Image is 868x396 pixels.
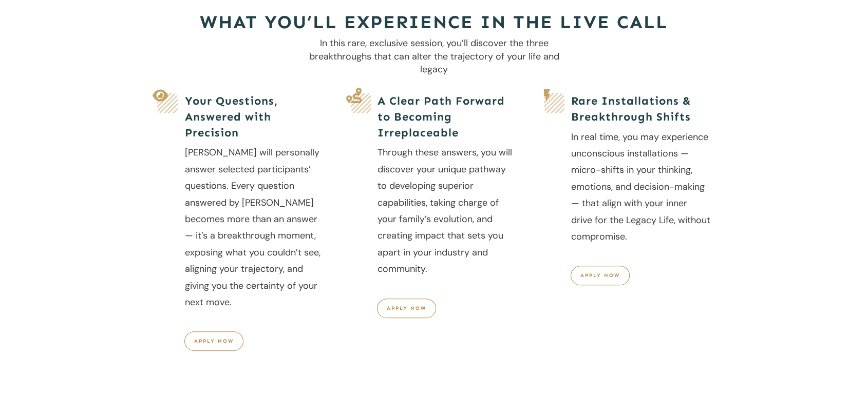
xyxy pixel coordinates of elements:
[185,144,324,321] p: [PERSON_NAME] will personally answer selected participants’ questions. Every question answered by...
[387,305,426,311] span: Apply Now
[580,272,620,279] span: apply now
[571,93,710,125] h5: Rare Installations & Breakthrough Shifts
[194,338,234,344] span: Apply Now
[377,299,436,318] a: Apply Now
[157,9,711,36] h2: What You’ll Experience in the Live Call
[378,144,517,287] p: Through these answers, you will discover your unique pathway to developing superior capabilities,...
[571,129,710,255] p: In real time, you may experience unconscious installations — micro-shifts in your thinking, emoti...
[378,93,517,141] h5: A Clear Path Forward to Becoming Irreplaceable
[184,331,243,351] a: Apply Now
[307,37,561,76] p: In this rare, exclusive session, you’ll discover the three breakthroughs that can alter the traje...
[185,93,324,141] h5: Your Questions, Answered with Precision
[571,266,630,285] a: apply now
